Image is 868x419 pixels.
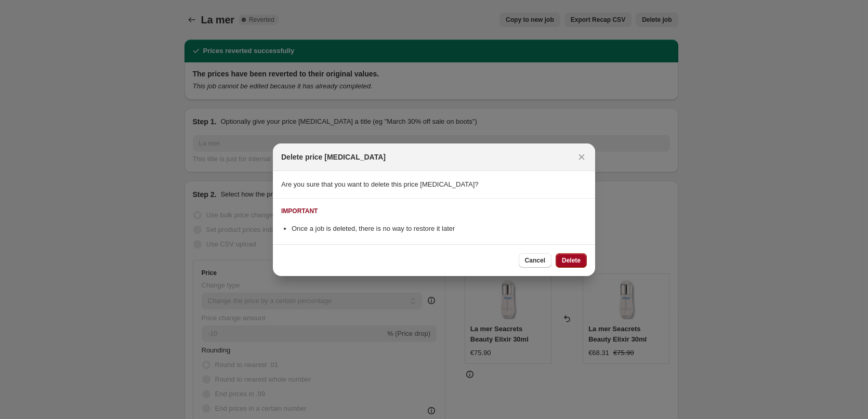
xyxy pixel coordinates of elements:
[556,253,587,268] button: Delete
[292,224,587,234] li: Once a job is deleted, there is no way to restore it later
[281,180,479,188] span: Are you sure that you want to delete this price [MEDICAL_DATA]?
[574,150,589,164] button: Close
[519,253,551,268] button: Cancel
[525,256,545,265] span: Cancel
[281,207,318,215] div: IMPORTANT
[281,152,386,162] h2: Delete price [MEDICAL_DATA]
[562,256,581,265] span: Delete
